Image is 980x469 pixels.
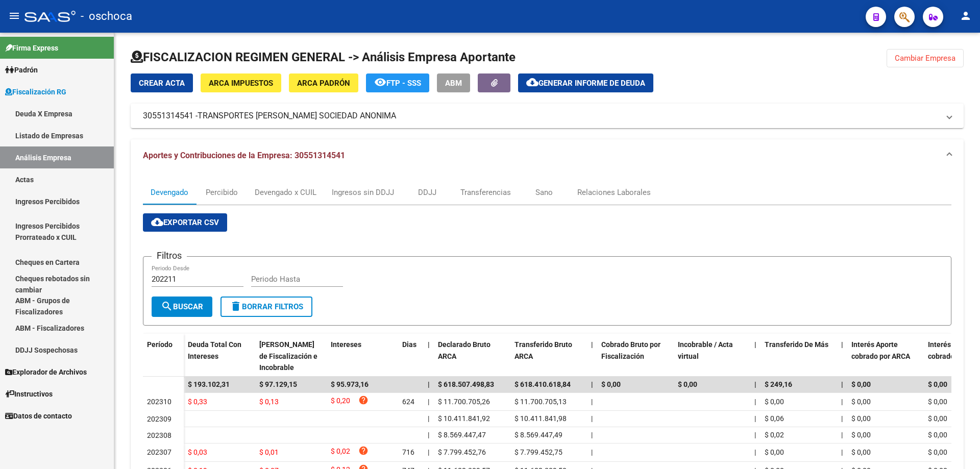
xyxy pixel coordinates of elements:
mat-expansion-panel-header: 30551314541 -TRANSPORTES [PERSON_NAME] SOCIEDAD ANONIMA [131,104,964,128]
span: $ 0,00 [928,380,947,388]
datatable-header-cell: | [837,334,847,379]
span: Explorador de Archivos [5,366,87,378]
span: | [428,414,429,423]
span: $ 8.569.447,47 [438,431,486,439]
datatable-header-cell: Período [143,334,184,377]
span: | [841,380,843,388]
datatable-header-cell: Deuda Total Con Intereses [184,334,255,379]
datatable-header-cell: Dias [398,334,424,379]
datatable-header-cell: Transferido Bruto ARCA [510,334,587,379]
span: 202309 [147,415,171,423]
span: $ 8.569.447,49 [514,431,562,439]
span: | [428,398,429,406]
span: $ 0,00 [928,431,947,439]
datatable-header-cell: Transferido De Más [761,334,837,379]
span: | [591,340,593,349]
div: Sano [535,187,553,198]
datatable-header-cell: Interés Aporte cobrado por ARCA [847,334,924,379]
span: Intereses [331,340,361,349]
span: $ 0,00 [851,448,871,456]
span: $ 7.799.452,76 [438,448,486,456]
span: Crear Acta [139,79,185,88]
h3: Filtros [152,249,187,263]
datatable-header-cell: Incobrable / Acta virtual [674,334,750,379]
span: $ 11.700.705,26 [438,398,490,406]
span: $ 0,33 [188,398,207,406]
mat-icon: person [960,10,972,22]
span: $ 95.973,16 [331,380,369,388]
span: 202308 [147,431,171,439]
span: Transferido Bruto ARCA [514,340,572,360]
span: $ 0,00 [851,431,871,439]
span: Aportes y Contribuciones de la Empresa: 30551314541 [143,151,345,160]
mat-icon: delete [230,300,242,312]
span: $ 0,00 [765,448,784,456]
button: Cambiar Empresa [887,49,964,67]
span: ABM [445,79,462,88]
span: $ 0,00 [851,414,871,423]
span: | [591,380,593,388]
span: Cambiar Empresa [895,54,955,63]
span: FTP - SSS [386,79,421,88]
button: FTP - SSS [366,73,429,92]
div: Ingresos sin DDJJ [332,187,394,198]
span: ARCA Padrón [297,79,350,88]
mat-icon: cloud_download [151,216,163,228]
span: | [591,398,593,406]
span: $ 0,06 [765,414,784,423]
span: Borrar Filtros [230,302,303,311]
div: Devengado x CUIL [255,187,316,198]
span: | [428,448,429,456]
div: DDJJ [418,187,436,198]
span: ARCA Impuestos [209,79,273,88]
div: Relaciones Laborales [577,187,651,198]
span: | [591,414,593,423]
span: $ 618.507.498,83 [438,380,494,388]
span: | [841,431,843,439]
span: | [841,398,843,406]
span: Transferido De Más [765,340,828,349]
span: $ 0,00 [678,380,697,388]
span: Firma Express [5,42,58,54]
span: | [754,431,756,439]
span: | [841,414,843,423]
span: | [754,380,756,388]
span: 716 [402,448,414,456]
iframe: Intercom live chat [945,434,970,459]
datatable-header-cell: | [750,334,761,379]
datatable-header-cell: | [424,334,434,379]
span: | [754,448,756,456]
datatable-header-cell: Cobrado Bruto por Fiscalización [597,334,674,379]
span: [PERSON_NAME] de Fiscalización e Incobrable [259,340,317,372]
span: TRANSPORTES [PERSON_NAME] SOCIEDAD ANONIMA [198,110,396,121]
span: $ 0,02 [331,446,350,459]
datatable-header-cell: | [587,334,597,379]
span: 202310 [147,398,171,406]
span: $ 10.411.841,92 [438,414,490,423]
span: $ 97.129,15 [259,380,297,388]
span: $ 0,03 [188,448,207,456]
span: Cobrado Bruto por Fiscalización [601,340,660,360]
span: Declarado Bruto ARCA [438,340,491,360]
button: Borrar Filtros [220,297,312,317]
span: $ 193.102,31 [188,380,230,388]
span: - oschoca [81,5,132,28]
span: Buscar [161,302,203,311]
div: Transferencias [460,187,511,198]
span: Instructivos [5,388,53,400]
span: | [428,380,430,388]
i: help [358,395,369,405]
h1: FISCALIZACION REGIMEN GENERAL -> Análisis Empresa Aportante [131,49,516,65]
button: Crear Acta [131,73,193,92]
span: $ 0,00 [928,414,947,423]
span: | [841,448,843,456]
span: Datos de contacto [5,410,72,422]
span: | [754,398,756,406]
span: Exportar CSV [151,218,219,227]
span: 202307 [147,448,171,456]
mat-icon: search [161,300,173,312]
span: $ 618.410.618,84 [514,380,571,388]
span: Dias [402,340,416,349]
span: $ 0,00 [601,380,621,388]
button: ARCA Impuestos [201,73,281,92]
